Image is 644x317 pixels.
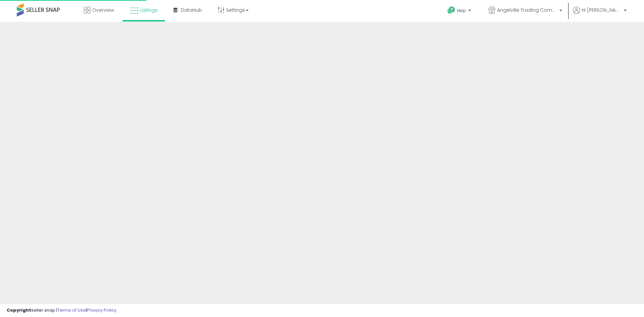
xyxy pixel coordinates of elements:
span: Hi [PERSON_NAME] [582,7,622,13]
span: DataHub [181,7,202,13]
i: Get Help [447,6,455,14]
span: Overview [92,7,114,13]
a: Help [442,1,478,22]
a: Hi [PERSON_NAME] [573,7,627,22]
span: Help [457,8,466,13]
span: Listings [140,7,158,13]
span: Angelville Trading Company [497,7,557,13]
